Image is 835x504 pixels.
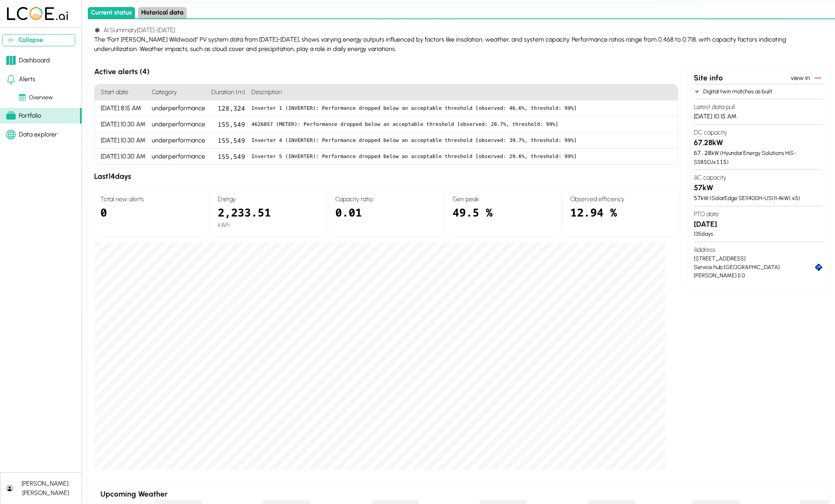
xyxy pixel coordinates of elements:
[88,7,135,18] button: Current status
[694,182,822,194] h3: 57 kW
[694,230,822,238] div: 135 days
[94,66,678,78] h3: Active alerts ( 4 )
[94,171,678,182] h3: Last 14 days
[815,263,822,272] a: directions
[453,204,554,230] div: 49.5 %
[694,149,822,166] div: kW ( Hyundai Energy Solutions HiS-S585OJ x )
[694,255,815,263] div: [STREET_ADDRESS]
[335,204,437,230] div: 0.01
[6,130,57,139] div: Data explorer
[453,195,554,204] h4: Gen peak
[716,158,727,166] span: 115
[694,73,791,84] div: Site info
[791,73,822,84] a: view in
[6,75,35,84] div: Alerts
[218,195,319,204] h4: Energy
[88,7,835,19] div: Select page state
[694,209,822,219] h4: PTO date
[694,173,822,182] h4: AC capacity
[94,25,829,35] h4: AI Summary [DATE] - [DATE]
[138,7,187,18] button: Historical data
[335,195,437,204] h4: Capacity ratio
[694,245,822,255] h4: Address
[208,100,248,116] div: 128,324
[100,195,202,204] h4: Total new alerts
[795,195,798,202] span: 5
[95,84,149,100] h4: Start date
[149,133,208,149] div: underperformance
[570,195,672,204] h4: Observed efficiency
[208,149,248,164] div: 155,549
[2,34,75,46] button: Collapse
[149,116,208,133] div: underperformance
[94,35,829,54] div: The "Fort [PERSON_NAME] Wildwood" PV system data from [DATE]-[DATE], shows varying energy outputs...
[218,220,319,230] div: kWh
[813,73,822,83] img: SolarEdge
[149,84,208,100] h4: Category
[100,204,202,230] div: 0
[694,128,822,137] h4: DC capacity
[694,194,822,203] div: kW ( SolarEdge SE11400H-US ( 11.4 kW) x )
[218,204,319,220] div: 2,233.51
[95,100,149,116] div: [DATE] 8:15 AM
[19,93,53,102] div: Overview
[251,136,671,144] pre: Inverter 4 (INVERTER): Performance dropped below an acceptable threshold [observed: 39.7%, thresh...
[251,153,671,160] pre: Inverter 5 (INVERTER): Performance dropped below an acceptable threshold [observed: 29.6%, thresh...
[248,84,678,100] h4: Description
[570,204,672,230] div: 12.94 %
[694,263,815,280] div: Service hub: [GEOGRAPHIC_DATA][PERSON_NAME] | 1.0
[694,102,822,112] h4: Latest data pull
[208,116,248,133] div: 155,549
[6,111,41,120] div: Portfolio
[149,149,208,164] div: underperformance
[95,149,149,164] div: [DATE] 10:30 AM
[95,133,149,149] div: [DATE] 10:30 AM
[694,87,822,96] div: Digital twin matches as built
[694,137,822,149] h3: 67.28 kW
[694,99,822,124] section: [DATE] 10:15 AM
[694,219,822,230] h3: [DATE]
[694,194,701,202] span: 57
[16,479,75,498] div: [PERSON_NAME].[PERSON_NAME]
[149,100,208,116] div: underperformance
[251,120,671,128] pre: 4626857 (METER): Performance dropped below an acceptable threshold [observed: 28.7%, threshold: 99%]
[208,133,248,149] div: 155,549
[208,84,248,100] h4: Duration (m)
[100,489,822,500] h3: Upcoming Weather
[6,56,50,65] div: Dashboard
[694,149,711,156] span: 67.28
[95,116,149,133] div: [DATE] 10:30 AM
[251,104,671,112] pre: Inverter 1 (INVERTER): Performance dropped below an acceptable threshold [observed: 46.6%, thresh...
